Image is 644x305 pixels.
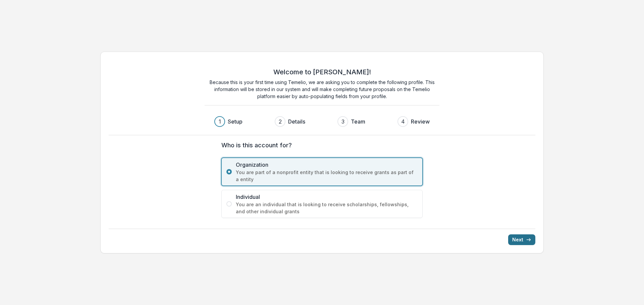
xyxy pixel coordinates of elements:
div: 3 [341,118,344,126]
div: 2 [279,118,282,126]
h3: Setup [228,118,243,126]
p: Because this is your first time using Temelio, we are asking you to complete the following profil... [205,79,439,100]
span: Organization [236,161,418,169]
h3: Review [411,118,430,126]
div: Progress [214,116,430,127]
span: Individual [236,193,418,201]
h2: Welcome to [PERSON_NAME]! [273,68,371,76]
div: 4 [401,118,405,126]
h3: Details [288,118,305,126]
label: Who is this account for? [221,141,419,150]
span: You are an individual that is looking to receive scholarships, fellowships, and other individual ... [236,201,418,215]
button: Next [508,234,535,245]
h3: Team [351,118,365,126]
div: 1 [219,118,221,126]
span: You are part of a nonprofit entity that is looking to receive grants as part of a entity [236,169,418,183]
